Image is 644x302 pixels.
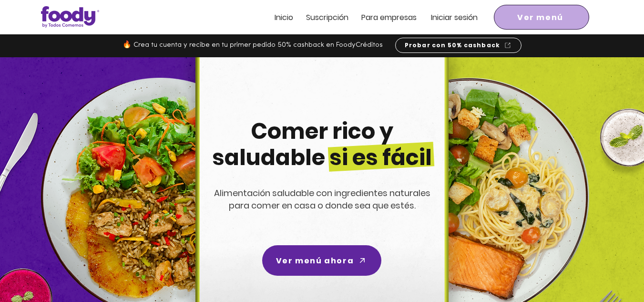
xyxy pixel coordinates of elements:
[306,12,348,23] span: Suscripción
[123,42,383,49] span: 🔥 Crea tu cuenta y recibe en tu primer pedido 50% cashback en FoodyCréditos
[361,12,370,23] span: Pa
[431,13,478,21] a: Iniciar sesión
[262,245,381,276] a: Ver menú ahora
[41,6,99,28] img: Logo_Foody V2.0.0 (3).png
[405,41,501,50] span: Probar con 50% cashback
[361,13,417,21] a: Para empresas
[494,5,589,30] a: Ver menú
[275,12,293,23] span: Inicio
[275,13,293,21] a: Inicio
[589,247,634,292] iframe: Messagebird Livechat Widget
[517,11,563,23] span: Ver menú
[395,38,521,53] a: Probar con 50% cashback
[212,116,432,173] span: Comer rico y saludable si es fácil
[431,12,478,23] span: Iniciar sesión
[306,13,348,21] a: Suscripción
[276,255,354,267] span: Ver menú ahora
[370,12,417,23] span: ra empresas
[214,187,430,211] span: Alimentación saludable con ingredientes naturales para comer en casa o donde sea que estés.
